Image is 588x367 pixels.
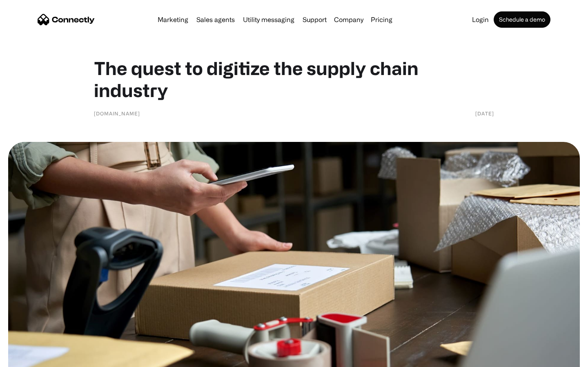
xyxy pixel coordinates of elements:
[94,57,494,101] h1: The quest to digitize the supply chain industry
[193,16,238,23] a: Sales agents
[469,16,492,23] a: Login
[334,14,363,25] div: Company
[94,109,140,117] div: [DOMAIN_NAME]
[494,11,550,28] a: Schedule a demo
[8,353,49,364] aside: Language selected: English
[240,16,298,23] a: Utility messaging
[475,109,494,117] div: [DATE]
[367,16,396,23] a: Pricing
[16,353,49,364] ul: Language list
[154,16,192,23] a: Marketing
[299,16,330,23] a: Support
